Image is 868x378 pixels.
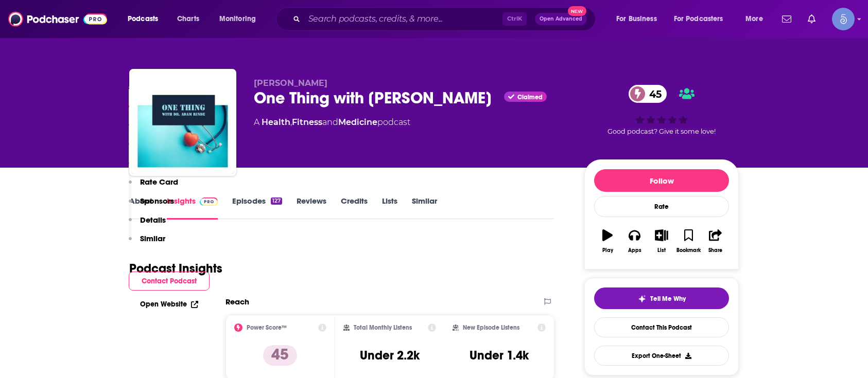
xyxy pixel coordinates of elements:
[262,117,290,127] a: Health
[702,223,729,260] button: Share
[338,117,377,127] a: Medicine
[594,223,621,260] button: Play
[128,12,158,26] span: Podcasts
[657,247,666,254] div: List
[594,287,729,309] button: tell me why sparkleTell Me Why
[594,317,729,337] a: Contact This Podcast
[667,11,738,27] button: open menu
[832,8,855,30] span: Logged in as Spiral5-G1
[212,11,269,27] button: open menu
[470,348,529,363] h3: Under 1.4k
[140,300,198,309] a: Open Website
[535,13,587,25] button: Open AdvancedNew
[232,196,282,220] a: Episodes127
[594,169,729,192] button: Follow
[170,11,205,27] a: Charts
[675,223,702,260] button: Bookmark
[745,12,763,26] span: More
[290,117,292,127] span: ,
[584,78,739,142] div: 45Good podcast? Give it some love!
[140,233,165,243] p: Similar
[778,10,795,28] a: Show notifications dropdown
[638,295,646,303] img: tell me why sparkle
[602,247,613,254] div: Play
[225,297,249,307] h2: Reach
[650,295,686,303] span: Tell Me Why
[286,7,605,31] div: Search podcasts, credits, & more...
[463,324,519,331] h2: New Episode Listens
[639,85,667,103] span: 45
[629,85,667,103] a: 45
[140,215,166,225] p: Details
[621,223,648,260] button: Apps
[676,247,701,254] div: Bookmark
[129,272,210,291] button: Contact Podcast
[219,12,256,26] span: Monitoring
[304,11,502,27] input: Search podcasts, credits, & more...
[517,95,543,100] span: Claimed
[177,12,199,26] span: Charts
[616,12,657,26] span: For Business
[832,8,855,30] button: Show profile menu
[674,12,723,26] span: For Podcasters
[708,247,722,254] div: Share
[131,71,234,174] img: One Thing with Dr. Adam Rinde
[354,324,412,331] h2: Total Monthly Listens
[254,116,410,129] div: A podcast
[360,348,420,363] h3: Under 2.2k
[254,78,327,88] span: [PERSON_NAME]
[271,197,282,205] div: 127
[594,346,729,366] button: Export One-Sheet
[140,196,174,206] p: Sponsors
[322,117,338,127] span: and
[263,345,297,366] p: 45
[607,128,716,135] span: Good podcast? Give it some love!
[120,11,171,27] button: open menu
[292,117,322,127] a: Fitness
[540,16,582,22] span: Open Advanced
[502,12,527,26] span: Ctrl K
[594,196,729,217] div: Rate
[129,196,174,215] button: Sponsors
[129,215,166,234] button: Details
[341,196,368,220] a: Credits
[738,11,776,27] button: open menu
[382,196,397,220] a: Lists
[832,8,855,30] img: User Profile
[568,6,586,16] span: New
[297,196,326,220] a: Reviews
[609,11,670,27] button: open menu
[628,247,641,254] div: Apps
[804,10,820,28] a: Show notifications dropdown
[247,324,287,331] h2: Power Score™
[129,233,165,253] button: Similar
[8,9,107,29] img: Podchaser - Follow, Share and Rate Podcasts
[648,223,675,260] button: List
[412,196,437,220] a: Similar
